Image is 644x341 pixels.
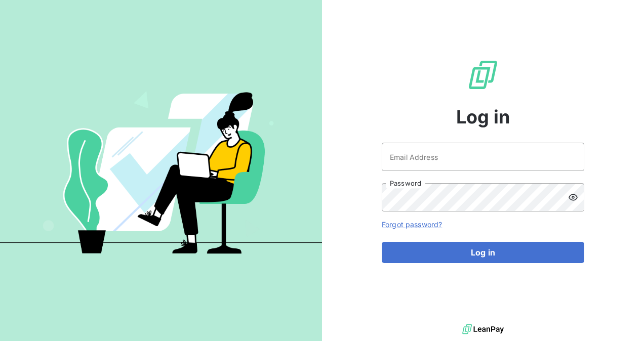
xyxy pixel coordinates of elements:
[467,59,499,91] img: LeanPay Logo
[462,322,504,337] img: logo
[382,220,442,229] a: Forgot password?
[382,242,584,263] button: Log in
[382,143,584,171] input: placeholder
[456,103,510,131] span: Log in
